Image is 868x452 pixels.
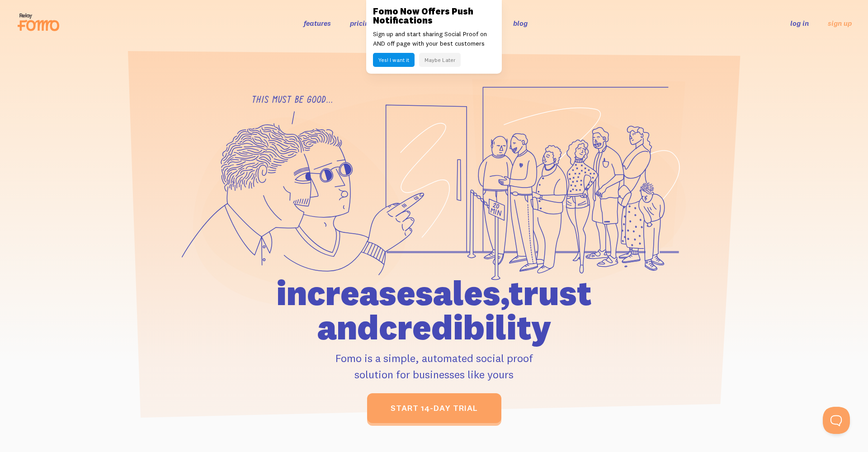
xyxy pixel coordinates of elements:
[373,7,495,25] h3: Fomo Now Offers Push Notifications
[790,19,809,28] a: log in
[419,53,461,67] button: Maybe Later
[513,19,528,28] a: blog
[823,407,850,434] iframe: Help Scout Beacon - Open
[225,276,643,344] h1: increase sales, trust and credibility
[373,53,415,67] button: Yes! I want it
[828,19,852,28] a: sign up
[367,393,501,423] a: start 14-day trial
[350,19,373,28] a: pricing
[373,29,495,48] p: Sign up and start sharing Social Proof on AND off page with your best customers
[225,350,643,382] p: Fomo is a simple, automated social proof solution for businesses like yours
[304,19,331,28] a: features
